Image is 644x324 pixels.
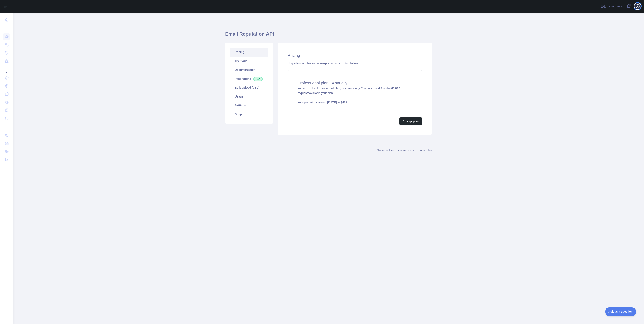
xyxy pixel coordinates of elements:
a: Privacy policy [417,149,432,152]
iframe: Toggle Customer Support [605,307,636,316]
button: Invite users [600,3,623,10]
a: Terms of service [397,149,414,152]
div: ... [3,123,10,131]
div: ... [3,24,10,32]
a: Abstract API Inc. [377,149,395,152]
strong: $ 429 . [341,101,348,104]
a: Bulk upload (CSV) [230,83,268,92]
a: Support [230,110,268,119]
h4: Professional plan - Annually [298,80,412,86]
strong: [DATE] [327,101,337,104]
a: Settings [230,101,268,110]
span: You are on the , billed You have used available your plan. [298,87,412,104]
a: Integrations New [230,74,268,83]
button: Change plan [399,117,422,125]
h1: Email Reputation API [225,31,432,40]
span: New [253,77,263,81]
strong: annually. [348,87,361,90]
h2: Pricing [288,52,422,58]
p: Your plan will renew on for [298,100,412,104]
a: Documentation [230,65,268,74]
a: Usage [230,92,268,101]
a: Pricing [230,48,268,57]
div: Upgrade your plan and manage your subscription below. [288,61,422,65]
div: ... [3,65,10,73]
strong: Professional plan [317,87,340,90]
span: Invite users [607,4,622,9]
a: Try it out [230,57,268,65]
